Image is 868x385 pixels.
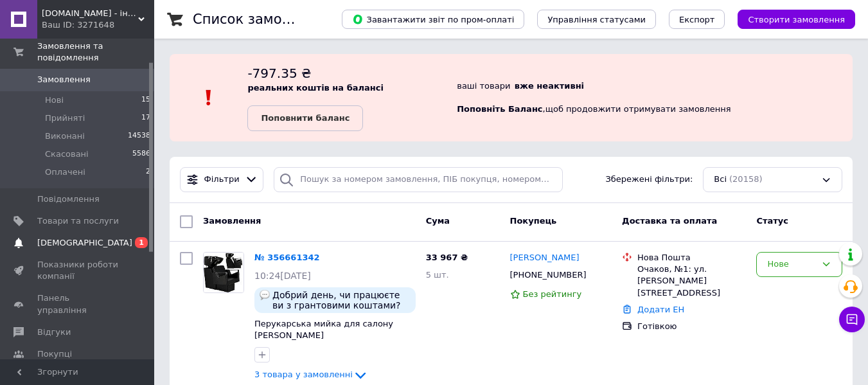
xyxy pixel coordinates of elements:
[426,253,468,262] span: 33 967 ₴
[508,267,589,283] div: [PHONE_NUMBER]
[203,216,261,226] span: Замовлення
[254,370,368,379] a: 3 товара у замовленні
[637,321,746,332] div: Готівкою
[132,148,150,160] span: 5586
[426,270,449,280] span: 5 шт.
[637,264,746,299] div: Очаков, №1: ул. [PERSON_NAME][STREET_ADDRESS]
[729,174,763,184] span: (20158)
[725,14,855,24] a: Створити замовлення
[42,19,154,31] div: Ваш ID: 3271648
[254,370,353,380] span: 3 товара у замовленні
[37,40,154,64] span: Замовлення та повідомлення
[767,258,816,271] div: Нове
[669,10,725,29] button: Експорт
[45,148,89,160] span: Скасовані
[537,10,656,29] button: Управління статусами
[37,193,100,205] span: Повідомлення
[247,83,384,93] b: реальних коштів на балансі
[510,216,557,226] span: Покупець
[272,290,411,310] span: Добрий день, чи працюєте ви з грантовими коштами? Чи можете зробили електронний рахунок, а я чере...
[204,253,244,292] img: Фото товару
[45,130,85,142] span: Виконані
[510,252,580,264] a: [PERSON_NAME]
[254,319,393,341] a: Перукарська мийка для салону [PERSON_NAME]
[45,166,85,178] span: Оплачені
[756,216,788,226] span: Статус
[352,13,514,25] span: Завантажити звіт по пром-оплаті
[37,259,119,282] span: Показники роботи компанії
[37,215,119,227] span: Товари та послуги
[37,292,119,316] span: Панель управління
[128,130,150,142] span: 14538
[342,10,524,29] button: Завантажити звіт по пром-оплаті
[45,112,85,124] span: Прийняті
[199,88,218,107] img: :exclamation:
[738,10,855,29] button: Створити замовлення
[45,94,64,106] span: Нові
[714,174,727,186] span: Всі
[605,174,693,186] span: Збережені фільтри:
[457,64,853,131] div: ваші товари , щоб продовжити отримувати замовлення
[37,348,72,360] span: Покупці
[146,166,150,178] span: 2
[247,105,363,131] a: Поповнити баланс
[679,15,715,24] span: Експорт
[274,167,562,192] input: Пошук за номером замовлення, ПІБ покупця, номером телефону, Email, номером накладної
[193,12,323,27] h1: Список замовлень
[42,8,138,19] span: netto.in.ua - інтернет магазин
[515,81,584,91] b: вже неактивні
[260,290,270,300] img: :speech_balloon:
[547,15,646,24] span: Управління статусами
[141,112,150,124] span: 17
[261,113,350,123] b: Поповнити баланс
[622,216,717,226] span: Доставка та оплата
[204,174,240,186] span: Фільтри
[523,289,582,299] span: Без рейтингу
[254,253,320,262] a: № 356661342
[141,94,150,106] span: 15
[839,307,865,332] button: Чат з покупцем
[135,237,148,248] span: 1
[37,237,132,249] span: [DEMOGRAPHIC_DATA]
[203,252,244,293] a: Фото товару
[254,271,311,281] span: 10:24[DATE]
[37,327,71,338] span: Відгуки
[426,216,450,226] span: Cума
[37,74,91,85] span: Замовлення
[748,15,845,24] span: Створити замовлення
[457,104,542,114] b: Поповніть Баланс
[637,305,684,314] a: Додати ЕН
[637,252,746,264] div: Нова Пошта
[247,66,311,81] span: -797.35 ₴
